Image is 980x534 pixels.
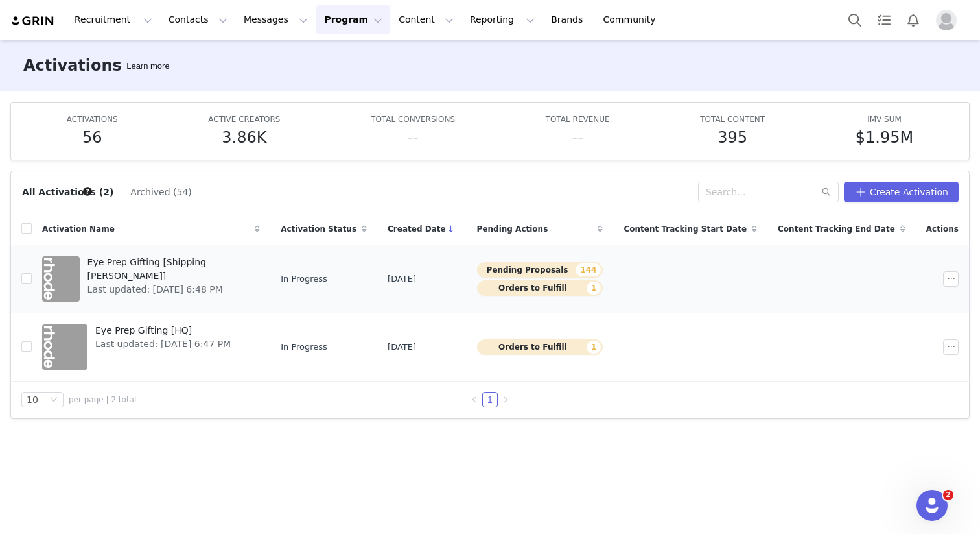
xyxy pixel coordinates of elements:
[546,115,610,124] span: TOTAL REVENUE
[477,262,603,278] button: Pending Proposals144
[95,337,231,351] span: Last updated: [DATE] 6:47 PM
[42,223,115,235] span: Activation Name
[471,396,478,404] i: icon: left
[23,54,122,77] h3: Activations
[867,115,902,124] span: IMV SUM
[391,5,461,34] button: Content
[21,182,114,202] button: All Activations (2)
[467,392,482,407] li: Previous Page
[82,126,102,149] h5: 56
[778,223,895,235] span: Content Tracking End Date
[572,126,583,149] h5: --
[624,223,747,235] span: Content Tracking Start Date
[42,321,260,373] a: Eye Prep Gifting [HQ]Last updated: [DATE] 6:47 PM
[916,490,948,521] iframe: Intercom live chat
[936,10,957,30] img: placeholder-profile.jpg
[916,215,969,243] div: Actions
[281,341,327,354] span: In Progress
[82,186,93,197] div: Tooltip anchor
[943,490,953,500] span: 2
[844,182,959,202] button: Create Activation
[388,341,416,354] span: [DATE]
[870,5,898,34] a: Tasks
[717,126,747,149] h5: 395
[281,273,327,285] span: In Progress
[69,394,136,406] span: per page | 2 total
[50,396,58,405] i: icon: down
[87,283,253,297] span: Last updated: [DATE] 6:48 PM
[222,126,266,149] h5: 3.86K
[928,10,970,30] button: Profile
[42,253,260,305] a: Eye Prep Gifting [Shipping [PERSON_NAME]]Last updated: [DATE] 6:48 PM
[698,182,839,202] input: Search...
[482,392,498,407] li: 1
[498,392,513,407] li: Next Page
[27,393,38,407] div: 10
[462,5,542,34] button: Reporting
[477,339,603,355] button: Orders to Fulfill1
[10,15,56,27] img: grin logo
[477,223,548,235] span: Pending Actions
[208,115,280,124] span: ACTIVE CREATORS
[130,182,192,202] button: Archived (54)
[316,5,390,34] button: Program
[67,5,160,34] button: Recruitment
[822,188,831,197] i: icon: search
[596,5,670,34] a: Community
[543,5,594,34] a: Brands
[388,273,416,285] span: [DATE]
[407,126,418,149] h5: --
[502,396,509,404] i: icon: right
[161,5,235,34] button: Contacts
[388,223,446,235] span: Created Date
[483,393,497,407] a: 1
[87,256,253,283] span: Eye Prep Gifting [Shipping [PERSON_NAME]]
[95,324,231,337] span: Eye Prep Gifting [HQ]
[856,126,913,149] h5: $1.95M
[477,280,603,296] button: Orders to Fulfill1
[124,60,172,73] div: Tooltip anchor
[236,5,316,34] button: Messages
[67,115,118,124] span: ACTIVATIONS
[841,5,869,34] button: Search
[700,115,765,124] span: TOTAL CONTENT
[281,223,356,235] span: Activation Status
[899,5,927,34] button: Notifications
[371,115,455,124] span: TOTAL CONVERSIONS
